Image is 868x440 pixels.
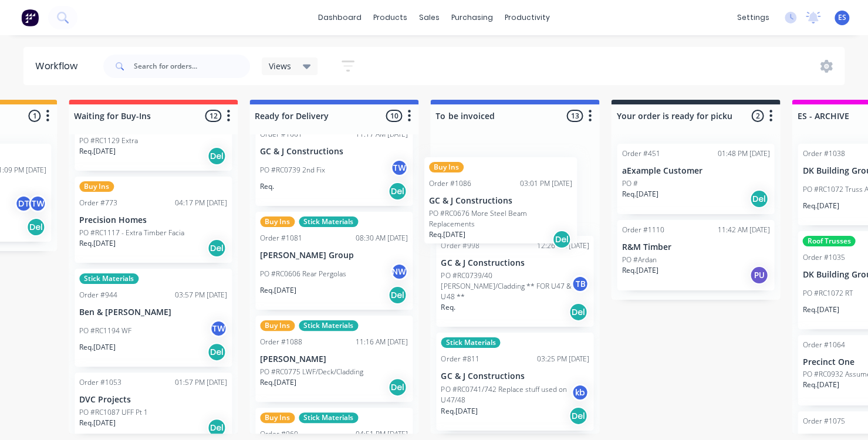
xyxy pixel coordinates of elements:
[367,9,413,26] div: products
[413,9,445,26] div: sales
[134,55,250,78] input: Search for orders...
[435,110,551,122] input: Enter column name…
[205,110,221,122] span: 12
[751,110,764,122] span: 2
[269,60,291,72] span: Views
[616,110,732,122] input: Enter column name…
[566,110,583,122] span: 13
[35,59,83,73] div: Workflow
[28,110,40,122] span: 1
[386,110,402,122] span: 10
[838,12,846,23] span: ES
[445,9,499,26] div: purchasing
[499,9,556,26] div: productivity
[312,9,367,26] a: dashboard
[74,110,190,122] input: Enter column name…
[731,9,775,26] div: settings
[21,9,39,26] img: Factory
[255,110,370,122] input: Enter column name…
